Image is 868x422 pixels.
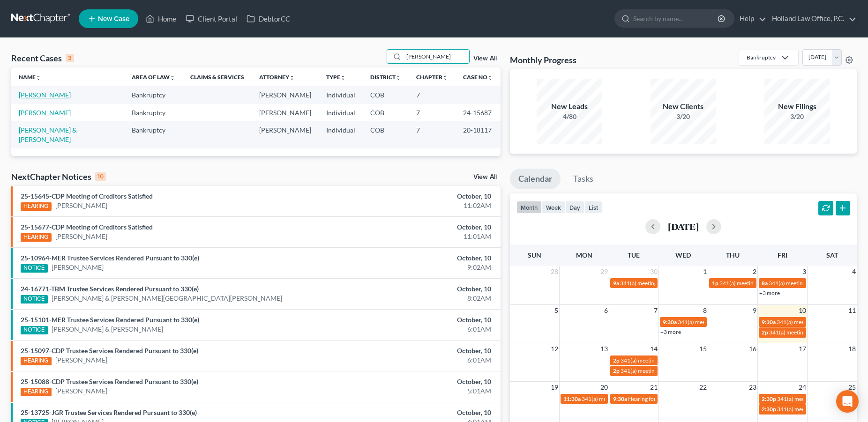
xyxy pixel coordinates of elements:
[633,10,719,27] input: Search by name...
[603,305,609,316] span: 6
[95,172,106,181] div: 10
[21,378,198,385] a: 25-15088-CDP Trustee Services Rendered Pursuant to 330(e)
[528,251,541,259] span: Sun
[563,395,581,402] span: 11:30a
[628,395,701,402] span: Hearing for [PERSON_NAME]
[98,15,129,22] span: New Case
[621,367,711,374] span: 341(a) meeting for [PERSON_NAME]
[341,263,491,272] div: 9:02AM
[124,104,183,121] td: Bankruptcy
[628,251,640,259] span: Tue
[702,266,708,277] span: 1
[847,343,857,355] span: 18
[801,266,807,277] span: 3
[341,386,491,396] div: 5:01AM
[576,251,592,259] span: Mon
[678,318,768,326] span: 341(a) meeting for [PERSON_NAME]
[473,174,497,180] a: View All
[735,10,766,27] a: Help
[341,232,491,241] div: 11:01AM
[36,75,41,81] i: unfold_more
[363,86,409,104] td: COB
[55,355,107,365] a: [PERSON_NAME]
[516,201,542,214] button: month
[847,305,857,316] span: 11
[613,357,620,364] span: 2p
[836,390,859,413] div: Open Intercom Messenger
[712,280,718,287] span: 1p
[463,74,493,81] a: Case Nounfold_more
[252,86,319,104] td: [PERSON_NAME]
[663,318,677,326] span: 9:30a
[747,53,776,61] div: Bankruptcy
[21,285,199,293] a: 24-16771-TBM Trustee Services Rendered Pursuant to 330(e)
[21,357,52,365] div: HEARING
[719,280,860,287] span: 341(a) meeting for [PERSON_NAME] & [PERSON_NAME]
[124,86,183,104] td: Bankruptcy
[550,266,559,277] span: 28
[21,192,153,200] a: 25-15645-CDP Meeting of Creditors Satisfied
[21,326,48,334] div: NOTICE
[651,112,716,121] div: 3/20
[341,315,491,325] div: October, 10
[613,367,620,374] span: 2p
[550,382,559,393] span: 19
[21,295,48,304] div: NOTICE
[259,74,295,81] a: Attorneyunfold_more
[777,406,868,413] span: 341(a) meeting for [PERSON_NAME]
[510,169,561,189] a: Calendar
[777,318,867,326] span: 341(a) meeting for [PERSON_NAME]
[21,408,197,416] a: 25-13725-JGR Trustee Services Rendered Pursuant to 330(e)
[675,251,691,259] span: Wed
[11,52,74,64] div: Recent Cases
[764,101,830,112] div: New Filings
[55,232,107,241] a: [PERSON_NAME]
[341,355,491,365] div: 6:01AM
[52,325,163,334] a: [PERSON_NAME] & [PERSON_NAME]
[762,395,776,402] span: 2:30p
[409,86,456,104] td: 7
[21,202,52,211] div: HEARING
[698,343,708,355] span: 15
[341,408,491,417] div: October, 10
[363,104,409,121] td: COB
[726,251,740,259] span: Thu
[660,328,681,335] a: +3 more
[554,305,559,316] span: 5
[252,104,319,121] td: [PERSON_NAME]
[341,253,491,263] div: October, 10
[851,266,857,277] span: 4
[456,104,501,121] td: 24-15687
[537,112,602,121] div: 4/80
[363,121,409,148] td: COB
[767,10,856,27] a: Holland Law Office, P.C.
[698,382,708,393] span: 22
[826,251,838,259] span: Sat
[183,67,252,86] th: Claims & Services
[341,284,491,294] div: October, 10
[777,395,868,402] span: 341(a) meeting for [PERSON_NAME]
[52,294,282,303] a: [PERSON_NAME] & [PERSON_NAME][GEOGRAPHIC_DATA][PERSON_NAME]
[319,86,363,104] td: Individual
[442,75,448,81] i: unfold_more
[370,74,401,81] a: Districtunfold_more
[340,75,346,81] i: unfold_more
[181,10,242,27] a: Client Portal
[409,104,456,121] td: 7
[582,395,672,402] span: 341(a) meeting for [PERSON_NAME]
[565,169,602,189] a: Tasks
[11,171,106,182] div: NextChapter Notices
[319,121,363,148] td: Individual
[798,343,807,355] span: 17
[21,347,198,355] a: 25-15097-CDP Trustee Services Rendered Pursuant to 330(e)
[341,192,491,201] div: October, 10
[653,305,658,316] span: 7
[748,382,757,393] span: 23
[21,223,153,231] a: 25-15677-CDP Meeting of Creditors Satisfied
[762,280,768,287] span: 8a
[396,75,401,81] i: unfold_more
[847,382,857,393] span: 25
[319,104,363,121] td: Individual
[404,50,469,63] input: Search by name...
[599,266,609,277] span: 29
